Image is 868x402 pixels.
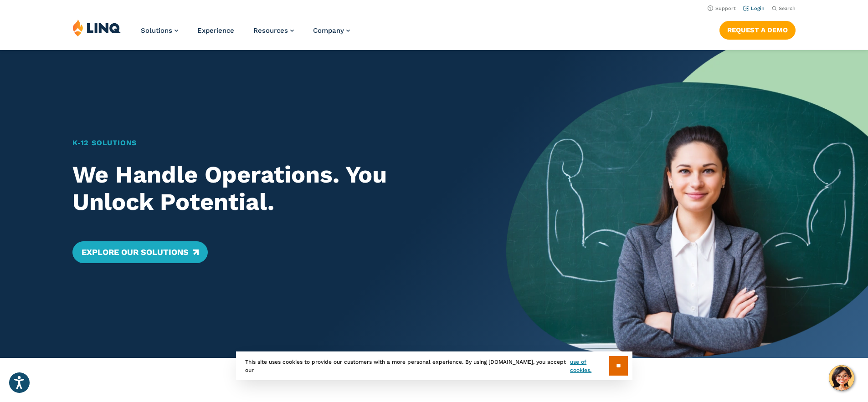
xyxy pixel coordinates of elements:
[197,26,234,35] a: Experience
[253,26,294,35] a: Resources
[141,26,172,35] span: Solutions
[719,19,796,39] nav: Button Navigation
[772,5,796,12] button: Open Search Bar
[313,26,344,35] span: Company
[236,351,632,380] div: This site uses cookies to provide our customers with a more personal experience. By using [DOMAIN...
[829,365,854,391] button: Hello, have a question? Let’s chat.
[506,50,868,358] img: Home Banner
[72,137,471,148] h1: K‑12 Solutions
[743,5,765,11] a: Login
[72,19,121,36] img: LINQ | K‑12 Software
[253,26,288,35] span: Resources
[313,26,350,35] a: Company
[719,21,796,39] a: Request a Demo
[72,241,208,263] a: Explore Our Solutions
[708,5,736,11] a: Support
[570,358,609,374] a: use of cookies.
[779,5,796,11] span: Search
[72,161,471,216] h2: We Handle Operations. You Unlock Potential.
[141,26,178,35] a: Solutions
[141,19,350,49] nav: Primary Navigation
